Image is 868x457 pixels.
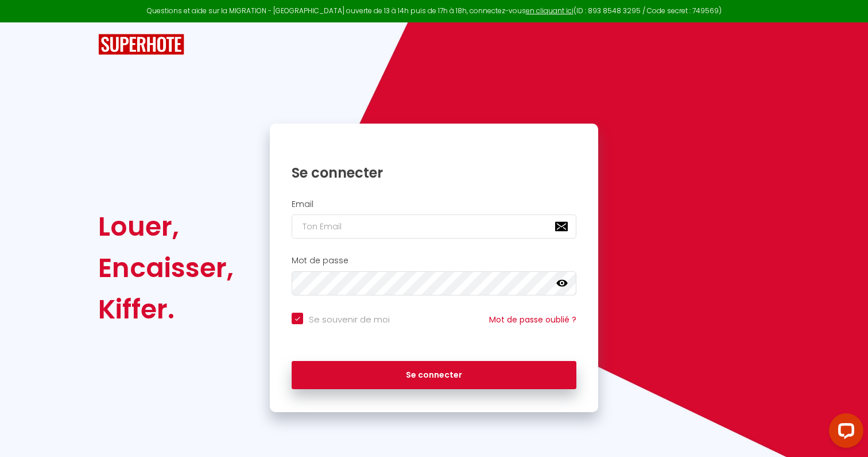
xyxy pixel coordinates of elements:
iframe: LiveChat chat widget [820,409,868,457]
input: Ton Email [292,214,576,239]
h2: Email [292,199,576,209]
a: Mot de passe oublié ? [489,314,576,325]
div: Kiffer. [98,289,234,330]
h2: Mot de passe [292,256,576,266]
div: Louer, [98,206,234,247]
img: SuperHote logo [98,34,184,55]
a: en cliquant ici [526,6,573,16]
h1: Se connecter [292,164,576,182]
div: Encaisser, [98,247,234,289]
button: Se connecter [292,361,576,390]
